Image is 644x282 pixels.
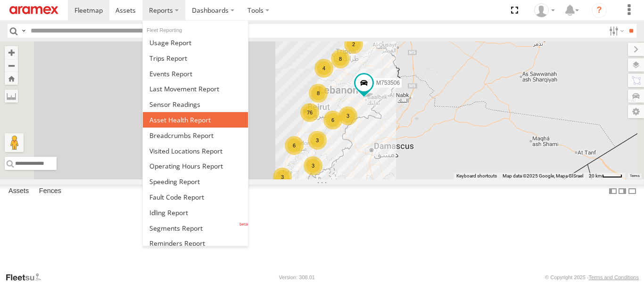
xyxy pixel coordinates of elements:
div: 3 [304,156,322,175]
div: 6 [285,136,304,155]
div: 76 [300,103,319,122]
i: ? [592,3,607,18]
div: 3 [273,168,292,186]
button: Map scale: 20 km per 39 pixels [586,173,625,179]
span: 20 km [589,173,602,178]
label: Dock Summary Table to the Right [618,185,627,198]
span: Map data ©2025 Google, Mapa GISrael [503,173,583,178]
button: Zoom out [5,59,18,72]
label: Assets [4,185,33,198]
a: Sensor Readings [143,97,248,112]
a: Trips Report [143,50,248,66]
a: Visited Locations Report [143,143,248,159]
a: Visit our Website [5,273,49,282]
div: Version: 308.01 [279,274,315,280]
div: Mazen Siblini [531,3,558,17]
button: Drag Pegman onto the map to open Street View [5,133,24,152]
a: Last Movement Report [143,81,248,97]
img: aramex-logo.svg [9,6,58,14]
label: Hide Summary Table [627,185,637,198]
label: Dock Summary Table to the Left [608,185,618,198]
a: Reminders Report [143,236,248,251]
a: Asset Operating Hours Report [143,158,248,174]
label: Search Query [20,24,27,38]
div: © Copyright 2025 - [545,274,639,280]
button: Keyboard shortcuts [456,173,497,179]
div: 3 [308,131,327,150]
div: 2 [344,35,363,54]
a: Idling Report [143,205,248,220]
div: 3 [339,106,357,125]
button: Zoom Home [5,72,18,85]
span: M753506 [376,80,400,86]
a: Fault Code Report [143,189,248,205]
a: Terms and Conditions [589,274,639,280]
a: Fleet Speed Report [143,174,248,189]
button: Zoom in [5,46,18,59]
label: Measure [5,89,18,103]
div: 4 [314,59,333,78]
label: Fences [34,185,66,198]
a: Segments Report [143,220,248,236]
label: Map Settings [628,105,644,118]
a: Usage Report [143,35,248,50]
a: Asset Health Report [143,112,248,128]
div: 8 [309,84,328,103]
label: Search Filter Options [605,24,626,38]
a: Breadcrumbs Report [143,128,248,143]
div: 6 [323,111,342,129]
a: Full Events Report [143,66,248,81]
a: Terms (opens in new tab) [630,174,640,178]
div: 8 [331,49,350,68]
